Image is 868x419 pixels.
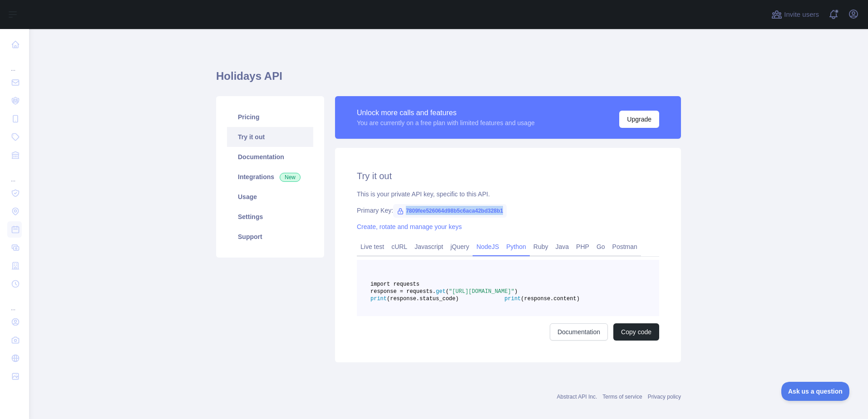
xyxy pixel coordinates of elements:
[357,190,659,199] div: This is your private API key, specific to this API.
[769,7,821,22] button: Invite users
[370,288,436,295] span: response = requests.
[613,323,659,341] button: Copy code
[504,296,521,302] span: print
[602,394,642,400] a: Terms of service
[387,296,459,302] span: (response.status_code)
[370,281,419,287] span: import requests
[227,147,313,167] a: Documentation
[514,288,518,295] span: )
[447,239,473,254] a: jQuery
[572,239,593,254] a: PHP
[648,394,681,400] a: Privacy policy
[227,207,313,227] a: Settings
[473,239,503,254] a: NodeJS
[436,288,446,295] span: get
[7,165,22,183] div: ...
[357,118,535,127] div: You are currently on a free plan with limited features and usage
[593,239,609,254] a: Go
[227,227,313,247] a: Support
[7,54,22,73] div: ...
[446,288,449,295] span: (
[521,296,580,302] span: (response.content)
[7,294,22,312] div: ...
[227,187,313,207] a: Usage
[357,223,462,230] a: Create, rotate and manage your keys
[227,167,313,187] a: Integrations New
[609,239,641,254] a: Postman
[781,382,850,401] iframe: Toggle Customer Support
[216,69,681,91] h1: Holidays API
[557,394,597,400] a: Abstract API Inc.
[393,204,507,218] span: 7809fee526064d98b5c6aca42bd328b1
[552,239,573,254] a: Java
[280,173,301,182] span: New
[357,239,388,254] a: Live test
[357,170,659,182] h2: Try it out
[550,323,608,341] a: Documentation
[388,239,411,254] a: cURL
[503,239,530,254] a: Python
[784,10,819,20] span: Invite users
[370,296,387,302] span: print
[227,127,313,147] a: Try it out
[357,107,535,118] div: Unlock more calls and features
[530,239,552,254] a: Ruby
[449,288,514,295] span: "[URL][DOMAIN_NAME]"
[619,111,659,128] button: Upgrade
[411,239,447,254] a: Javascript
[227,107,313,127] a: Pricing
[357,206,659,215] div: Primary Key:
